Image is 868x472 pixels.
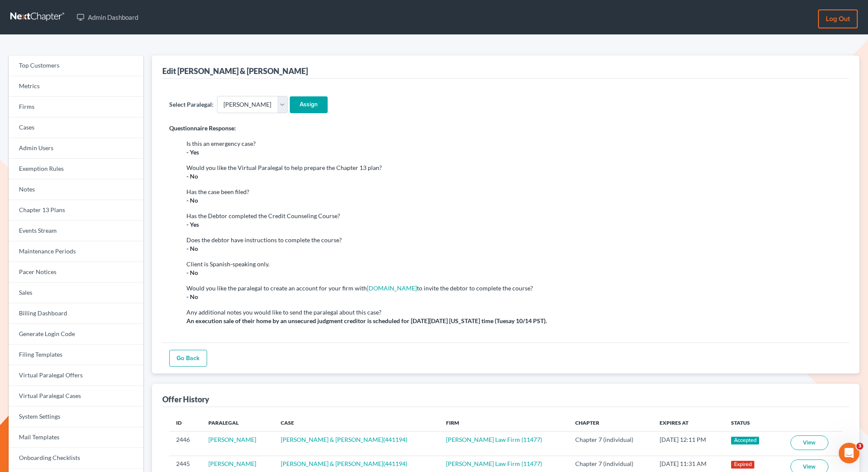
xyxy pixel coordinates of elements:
[856,443,863,450] span: 3
[9,386,143,407] a: Virtual Paralegal Cases
[186,284,842,293] div: Would you like the paralegal to create an account for your firm with to invite the debtor to comp...
[731,437,759,444] span: Accepted
[9,324,143,345] a: Generate Login Code
[9,138,143,159] a: Admin Users
[446,460,542,467] a: [PERSON_NAME] Law Firm (11477)
[186,188,842,196] div: Has the case been filed?
[162,66,308,76] div: Edit [PERSON_NAME] & [PERSON_NAME]
[9,76,143,97] a: Metrics
[169,100,214,109] label: Select Paralegal:
[9,200,143,221] a: Chapter 13 Plans
[169,432,201,456] td: 2446
[568,414,653,431] th: Chapter
[9,303,143,324] a: Billing Dashboard
[186,212,842,220] div: Has the Debtor completed the Credit Counseling Course?
[439,414,568,431] th: Firm
[9,365,143,386] a: Virtual Paralegal Offers
[9,117,143,138] a: Cases
[653,432,724,456] td: [DATE] 12:11 PM
[9,283,143,303] a: Sales
[169,414,201,431] th: ID
[9,159,143,179] a: Exemption Rules
[367,284,417,292] a: [DOMAIN_NAME]
[208,436,256,443] a: [PERSON_NAME]
[818,9,858,28] a: Log out
[290,96,328,114] input: Assign
[281,436,407,443] a: [PERSON_NAME] & [PERSON_NAME](441194)
[731,461,754,469] span: Expired
[208,460,256,467] a: [PERSON_NAME]
[9,241,143,262] a: Maintenance Periods
[9,448,143,469] a: Onboarding Checklists
[281,460,383,467] span: [PERSON_NAME] & [PERSON_NAME]
[9,56,143,76] a: Top Customers
[281,460,407,467] a: [PERSON_NAME] & [PERSON_NAME](441194)
[9,221,143,241] a: Events Stream
[186,236,842,244] div: Does the debtor have instructions to complete the course?
[72,9,143,25] a: Admin Dashboard
[186,308,842,317] div: Any additional notes you would like to send the paralegal about this case?
[186,221,199,228] strong: - Yes
[724,414,773,431] th: Status
[186,173,198,180] strong: - No
[201,414,274,431] th: Paralegal
[653,414,724,431] th: Expires at
[446,436,542,443] a: [PERSON_NAME] Law Firm (11477)
[186,269,198,276] strong: - No
[186,197,198,204] strong: - No
[9,179,143,200] a: Notes
[9,427,143,448] a: Mail Templates
[790,435,828,450] a: View
[9,262,143,283] a: Pacer Notices
[186,139,842,148] div: Is this an emergency case?
[9,97,143,117] a: Firms
[9,345,143,365] a: Filing Templates
[274,414,439,431] th: Case
[169,124,236,132] strong: Questionnaire Response:
[281,436,383,443] span: [PERSON_NAME] & [PERSON_NAME]
[186,260,842,268] div: Client is Spanish-speaking only.
[186,317,547,324] strong: An execution sale of their home by an unsecured judgment creditor is scheduled for [DATE][DATE] [...
[186,293,198,300] strong: - No
[186,164,842,172] div: Would you like the Virtual Paralegal to help prepare the Chapter 13 plan?
[186,245,198,252] strong: - No
[839,443,859,463] iframe: Intercom live chat
[169,350,207,367] a: Go Back
[568,432,653,456] td: Chapter 7 (individual)
[186,148,199,156] strong: - Yes
[9,407,143,427] a: System Settings
[162,394,209,404] div: Offer History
